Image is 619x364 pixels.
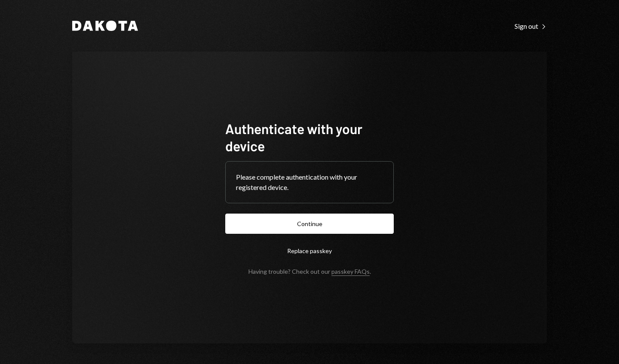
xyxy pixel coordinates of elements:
[225,241,394,261] button: Replace passkey
[515,21,547,31] a: Sign out
[331,268,370,276] a: passkey FAQs
[225,120,394,154] h1: Authenticate with your device
[225,214,394,234] button: Continue
[515,22,547,31] div: Sign out
[236,172,383,193] div: Please complete authentication with your registered device.
[248,268,371,275] div: Having trouble? Check out our .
